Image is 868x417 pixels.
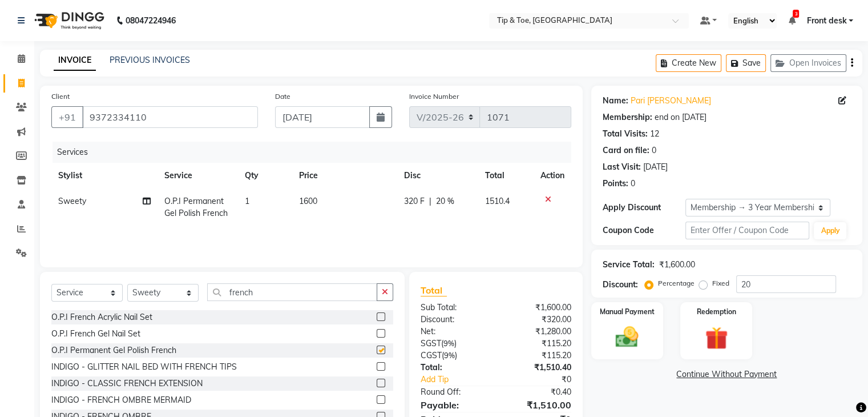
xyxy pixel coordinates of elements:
[496,350,580,362] div: ₹115.20
[496,386,580,398] div: ₹0.40
[496,362,580,374] div: ₹1,510.40
[496,398,580,412] div: ₹1,510.00
[429,195,431,207] span: |
[58,196,86,206] span: Sweety
[685,222,810,239] input: Enter Offer / Coupon Code
[594,368,860,380] a: Continue Without Payment
[603,128,648,140] div: Total Visits:
[275,91,290,102] label: Date
[650,128,659,140] div: 12
[603,111,652,123] div: Membership:
[608,324,645,350] img: _cash.svg
[603,161,641,173] div: Last Visit:
[164,196,228,218] span: O.P.I Permanent Gel Polish French
[158,163,238,189] th: Service
[51,106,83,128] button: +91
[397,163,479,189] th: Disc
[54,50,96,71] a: INVOICE
[421,338,441,348] span: SGST
[404,195,425,207] span: 320 F
[51,394,191,406] div: INDIGO - FRENCH OMBRE MERMAID
[478,163,533,189] th: Total
[299,196,317,206] span: 1600
[412,386,496,398] div: Round Off:
[698,324,735,352] img: _gift.svg
[51,378,203,390] div: INDIGO - CLASSIC FRENCH EXTENSION
[485,196,510,206] span: 1510.4
[412,398,496,412] div: Payable:
[412,362,496,374] div: Total:
[534,163,571,189] th: Action
[496,302,580,314] div: ₹1,600.00
[421,284,447,296] span: Total
[51,328,140,340] div: O.P.I French Gel Nail Set
[631,178,635,190] div: 0
[443,339,454,348] span: 9%
[51,311,152,323] div: O.P.I French Acrylic Nail Set
[631,95,711,107] a: Pari [PERSON_NAME]
[29,5,107,37] img: logo
[814,222,846,239] button: Apply
[496,338,580,350] div: ₹115.20
[655,111,706,123] div: end on [DATE]
[126,5,176,37] b: 08047224946
[82,106,258,128] input: Search by Name/Mobile/Email/Code
[603,224,685,236] div: Coupon Code
[238,163,292,189] th: Qty
[412,314,496,326] div: Discount:
[603,95,628,107] div: Name:
[51,344,176,356] div: O.P.I Permanent Gel Polish French
[409,91,459,102] label: Invoice Number
[600,307,655,317] label: Manual Payment
[603,279,638,291] div: Discount:
[603,145,649,157] div: Card on file:
[712,278,729,288] label: Fixed
[652,145,656,157] div: 0
[245,196,249,206] span: 1
[603,259,655,271] div: Service Total:
[793,10,799,18] span: 3
[421,350,442,360] span: CGST
[412,338,496,350] div: ( )
[412,374,510,386] a: Add Tip
[412,302,496,314] div: Sub Total:
[207,283,377,301] input: Search or Scan
[412,350,496,362] div: ( )
[110,55,190,65] a: PREVIOUS INVOICES
[436,195,454,207] span: 20 %
[51,361,237,373] div: INDIGO - GLITTER NAIL BED WITH FRENCH TIPS
[697,307,736,317] label: Redemption
[726,54,766,72] button: Save
[496,314,580,326] div: ₹320.00
[656,54,721,72] button: Create New
[659,259,695,271] div: ₹1,600.00
[510,374,579,386] div: ₹0
[53,142,580,163] div: Services
[51,163,158,189] th: Stylist
[292,163,397,189] th: Price
[603,178,628,190] div: Points:
[412,326,496,338] div: Net:
[496,326,580,338] div: ₹1,280.00
[806,15,846,27] span: Front desk
[788,15,795,26] a: 3
[770,54,846,72] button: Open Invoices
[444,351,455,360] span: 9%
[643,161,668,173] div: [DATE]
[658,278,695,288] label: Percentage
[603,202,685,214] div: Apply Discount
[51,91,70,102] label: Client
